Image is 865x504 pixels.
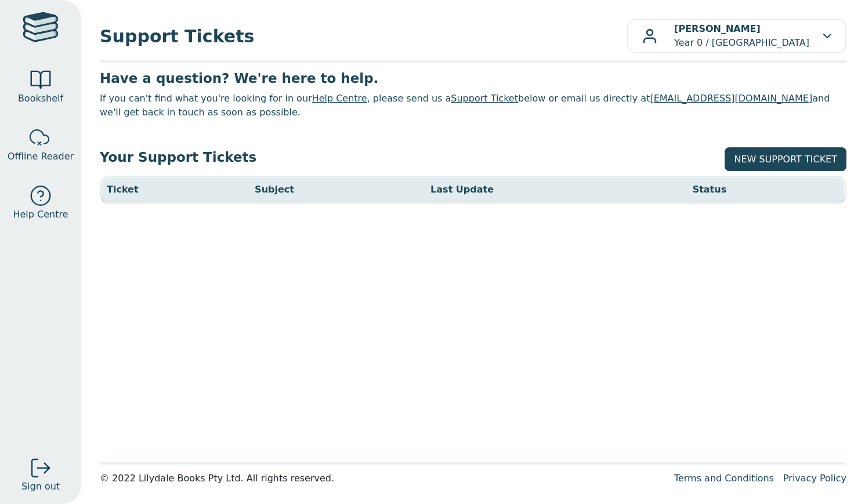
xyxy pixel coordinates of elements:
[674,22,809,50] p: Year 0 / [GEOGRAPHIC_DATA]
[312,93,367,104] a: Help Centre
[674,23,761,34] b: [PERSON_NAME]
[650,93,812,104] a: [EMAIL_ADDRESS][DOMAIN_NAME]
[102,178,250,202] th: Ticket
[100,70,846,87] h3: Have a question? We're here to help.
[783,473,846,484] a: Privacy Policy
[21,480,60,494] span: Sign out
[674,473,774,484] a: Terms and Conditions
[100,23,627,49] span: Support Tickets
[8,150,74,164] span: Offline Reader
[627,19,846,53] button: [PERSON_NAME]Year 0 / [GEOGRAPHIC_DATA]
[100,472,665,485] div: © 2022 Lilydale Books Pty Ltd. All rights reserved.
[426,178,688,202] th: Last Update
[725,147,846,171] a: NEW SUPPORT TICKET
[451,93,518,104] a: Support Ticket
[100,92,846,119] p: If you can't find what you're looking for in our , please send us a below or email us directly at...
[250,178,426,202] th: Subject
[18,92,63,106] span: Bookshelf
[100,148,256,166] h3: Your Support Tickets
[688,178,844,202] th: Status
[13,208,68,222] span: Help Centre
